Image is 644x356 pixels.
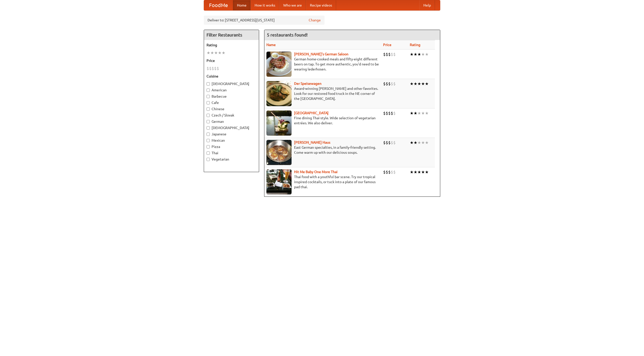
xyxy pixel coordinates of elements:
li: $ [383,169,386,175]
a: Der Speisewagen [294,82,321,86]
li: ★ [417,81,421,87]
label: Japanese [207,132,256,137]
li: ★ [218,50,222,56]
li: $ [383,140,386,145]
li: ★ [410,169,414,175]
h4: Filter Restaurants [204,30,259,40]
li: $ [214,66,217,71]
input: [DEMOGRAPHIC_DATA] [207,82,210,86]
li: ★ [421,81,425,87]
li: $ [391,169,393,175]
li: ★ [425,169,429,175]
a: Who we are [279,0,306,10]
p: Thai food with a youthful bar scene. Try our tropical inspired cocktails, or tuck into a plate of... [266,174,379,189]
input: Mexican [207,139,210,142]
li: $ [388,52,391,57]
li: ★ [425,81,429,87]
li: ★ [210,50,214,56]
input: American [207,89,210,92]
li: ★ [417,140,421,145]
label: German [207,119,256,124]
a: Home [233,0,251,10]
input: Pizza [207,145,210,148]
li: $ [393,140,396,145]
a: Recipe videos [306,0,336,10]
li: $ [391,52,393,57]
li: ★ [410,81,414,87]
li: $ [391,140,393,145]
li: ★ [425,52,429,57]
h5: Cuisine [207,74,256,79]
input: Thai [207,151,210,155]
li: $ [388,81,391,87]
li: ★ [421,140,425,145]
a: How it works [251,0,279,10]
li: ★ [414,140,417,145]
li: ★ [414,52,417,57]
li: ★ [417,110,421,116]
li: ★ [417,52,421,57]
li: $ [393,52,396,57]
input: German [207,120,210,123]
li: $ [393,110,396,116]
label: American [207,88,256,93]
li: $ [386,81,388,87]
p: German home-cooked meals and fifty-eight different beers on tap. To get more authentic, you'd nee... [266,57,379,72]
label: Thai [207,150,256,155]
p: Award-winning [PERSON_NAME] and other favorites. Look for our restored food truck in the NE corne... [266,86,379,101]
li: ★ [410,110,414,116]
div: Deliver to: [STREET_ADDRESS][US_STATE] [204,16,325,25]
li: $ [386,52,388,57]
b: [PERSON_NAME] Haus [294,140,330,144]
li: $ [212,66,214,71]
li: $ [383,52,386,57]
img: esthers.jpg [266,52,292,77]
li: $ [383,110,386,116]
li: $ [388,140,391,145]
li: $ [209,66,212,71]
li: ★ [414,169,417,175]
li: ★ [214,50,218,56]
li: ★ [425,110,429,116]
input: Cafe [207,101,210,104]
a: Help [419,0,435,10]
li: ★ [410,140,414,145]
li: ★ [421,110,425,116]
li: ★ [414,110,417,116]
img: kohlhaus.jpg [266,140,292,165]
label: Vegetarian [207,157,256,162]
li: ★ [421,52,425,57]
a: [PERSON_NAME]'s German Saloon [294,52,348,56]
li: $ [386,110,388,116]
label: [DEMOGRAPHIC_DATA] [207,125,256,130]
a: Hit Me Baby One More Thai [294,170,338,174]
label: Czech / Slovak [207,113,256,118]
label: [DEMOGRAPHIC_DATA] [207,81,256,86]
h5: Price [207,58,256,63]
li: $ [383,81,386,87]
li: ★ [421,169,425,175]
li: $ [391,110,393,116]
li: $ [386,169,388,175]
a: [GEOGRAPHIC_DATA] [294,111,329,115]
li: ★ [425,140,429,145]
label: Barbecue [207,94,256,99]
a: Rating [410,43,420,47]
label: Pizza [207,144,256,149]
li: ★ [222,50,225,56]
li: $ [207,66,209,71]
input: [DEMOGRAPHIC_DATA] [207,126,210,130]
input: Barbecue [207,95,210,98]
a: Price [383,43,391,47]
li: $ [386,140,388,145]
input: Chinese [207,107,210,111]
label: Chinese [207,106,256,111]
label: Mexican [207,138,256,143]
li: ★ [417,169,421,175]
li: $ [388,169,391,175]
a: FoodMe [204,0,233,10]
label: Cafe [207,100,256,105]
